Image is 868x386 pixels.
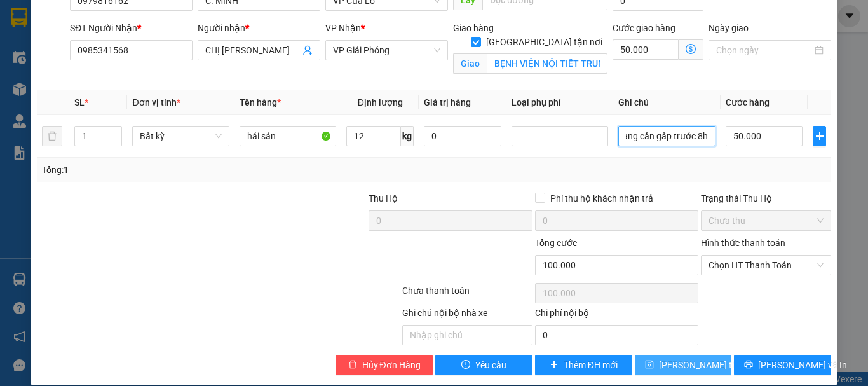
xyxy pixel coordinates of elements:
span: plus [550,360,559,370]
span: Cước hàng [726,97,770,107]
span: dollar-circle [686,44,696,54]
input: Ngày giao [716,43,812,57]
b: GỬI : VP Cửa Lò [16,92,141,113]
button: plusThêm ĐH mới [535,355,632,375]
span: exclamation-circle [461,360,470,370]
span: Định lượng [358,97,403,107]
button: exclamation-circleYêu cầu [435,355,532,375]
button: save[PERSON_NAME] thay đổi [635,355,732,375]
span: user-add [302,45,313,55]
span: Yêu cầu [475,358,506,372]
div: SĐT Người Nhận [70,21,193,35]
span: Chọn HT Thanh Toán [709,256,824,275]
label: Hình thức thanh toán [701,238,785,248]
span: Đơn vị tính [132,97,180,107]
span: Giao hàng [453,23,494,33]
span: Giá trị hàng [424,97,471,107]
label: Cước giao hàng [613,23,675,33]
span: [GEOGRAPHIC_DATA] tận nơi [481,35,607,49]
input: Ghi Chú [618,126,715,146]
button: plus [813,126,826,146]
span: Giao [453,53,487,74]
span: delete [348,360,357,370]
span: plus [813,131,825,141]
div: Trạng thái Thu Hộ [701,191,831,205]
li: [PERSON_NAME], [PERSON_NAME] [119,31,531,47]
span: Phí thu hộ khách nhận trả [545,191,658,205]
input: VD: Bàn, Ghế [240,126,336,146]
button: delete [42,126,62,146]
div: Chưa thanh toán [401,284,534,306]
span: kg [401,126,414,146]
span: save [645,360,654,370]
input: Cước giao hàng [613,39,679,60]
span: Thu Hộ [369,193,398,203]
th: Loại phụ phí [506,90,613,115]
div: Người nhận [198,21,320,35]
th: Ghi chú [613,90,720,115]
button: printer[PERSON_NAME] và In [734,355,831,375]
span: SL [74,97,85,107]
span: Hủy Đơn Hàng [362,358,421,372]
span: VP Giải Phóng [333,41,440,60]
div: Tổng: 1 [42,163,336,177]
img: logo.jpg [16,16,79,79]
span: [PERSON_NAME] và In [758,358,847,372]
li: Hotline: 02386655777, 02462925925, 0944789456 [119,47,531,63]
button: deleteHủy Đơn Hàng [336,355,433,375]
span: Thêm ĐH mới [564,358,618,372]
span: Tổng cước [535,238,577,248]
label: Ngày giao [709,23,749,33]
span: Chưa thu [709,211,824,230]
span: [PERSON_NAME] thay đổi [659,358,761,372]
span: printer [744,360,753,370]
span: Tên hàng [240,97,281,107]
input: Nhập ghi chú [402,325,532,345]
span: Bất kỳ [140,127,221,146]
div: Chi phí nội bộ [535,306,698,325]
input: Giao tận nơi [487,53,607,74]
div: Ghi chú nội bộ nhà xe [402,306,532,325]
span: VP Nhận [325,23,361,33]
